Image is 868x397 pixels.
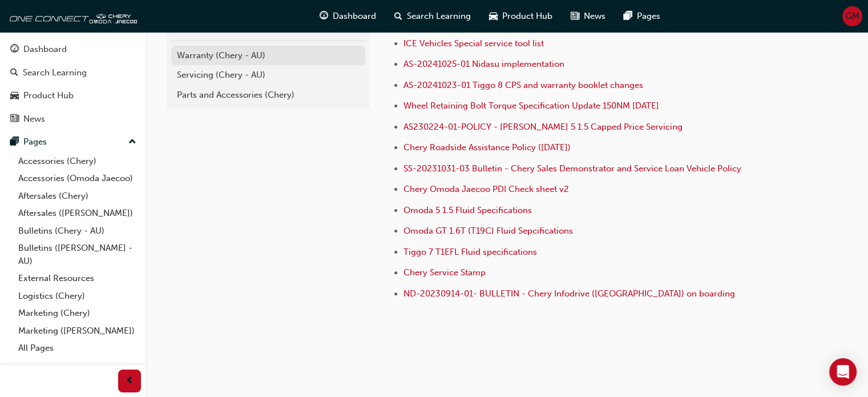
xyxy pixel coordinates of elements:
button: GM [842,6,862,26]
span: pages-icon [10,137,19,147]
div: Warranty (Chery - AU) [177,49,360,62]
a: Omoda 5 1.5 Fluid Specifications [403,205,532,215]
a: pages-iconPages [615,5,669,28]
span: car-icon [10,91,19,101]
a: Logistics (Chery) [14,287,141,305]
a: Tiggo 7 T1EFL Fluid specifications [403,247,537,257]
a: Accessories (Chery) [14,153,141,170]
div: Dashboard [23,43,67,56]
button: DashboardSearch LearningProduct HubNews [5,37,141,131]
a: ICE Vehicles Special service tool list [403,38,544,49]
span: car-icon [489,9,498,23]
a: Aftersales (Chery) [14,187,141,205]
a: External Resources [14,270,141,287]
div: Pages [23,135,47,149]
span: news-icon [571,9,579,23]
div: Parts and Accessories (Chery) [177,89,360,102]
span: Search Learning [407,10,471,23]
span: Dashboard [333,10,376,23]
a: Aftersales ([PERSON_NAME]) [14,204,141,222]
a: AS-20241023-01 Tiggo 8 CPS and warranty booklet changes [403,80,643,90]
span: News [584,10,605,23]
div: Open Intercom Messenger [829,358,857,386]
a: Marketing ([PERSON_NAME]) [14,322,141,340]
a: SS-20231031-03 Bulletin - Chery Sales Demonstrator and Service Loan Vehicle Policy [403,163,741,174]
button: Pages [5,131,141,153]
a: AS230224-01-POLICY - [PERSON_NAME] 5 1.5 Capped Price Servicing [403,122,683,132]
span: Product Hub [502,10,552,23]
span: guage-icon [10,45,19,55]
a: Parts and Accessories (Chery) [171,85,365,105]
span: Pages [637,10,660,23]
span: GM [846,10,859,23]
a: Accessories (Omoda Jaecoo) [14,170,141,187]
a: Chery Omoda Jaecoo PDI Check sheet v2 [403,184,569,194]
span: news-icon [10,114,19,125]
a: Chery Roadside Assistance Policy ([DATE]) [403,142,571,153]
div: Product Hub [23,89,74,102]
span: search-icon [394,9,402,23]
a: search-iconSearch Learning [385,5,480,28]
a: Bulletins ([PERSON_NAME] - AU) [14,239,141,270]
span: prev-icon [126,374,134,388]
div: Servicing (Chery - AU) [177,69,360,82]
a: Search Learning [5,62,141,83]
a: ND-20230914-01- BULLETIN - Chery Infodrive ([GEOGRAPHIC_DATA]) on boarding [403,288,735,299]
a: Dashboard [5,39,141,60]
a: Marketing (Chery) [14,304,141,322]
img: oneconnect [6,5,137,27]
span: guage-icon [320,9,328,23]
a: car-iconProduct Hub [480,5,562,28]
a: guage-iconDashboard [310,5,385,28]
span: search-icon [10,68,18,78]
a: Bulletins (Chery - AU) [14,222,141,240]
a: Chery Service Stamp [403,267,486,278]
a: Servicing (Chery - AU) [171,65,365,85]
a: Product Hub [5,85,141,106]
span: up-icon [128,135,136,150]
a: Omoda GT 1.6T (T19C) Fluid Sepcifications [403,226,573,236]
a: News [5,109,141,130]
a: news-iconNews [562,5,615,28]
a: All Pages [14,339,141,357]
a: Wheel Retaining Bolt Torque Specification Update 150NM [DATE] [403,101,659,111]
div: News [23,113,45,126]
div: Search Learning [23,66,87,79]
a: Warranty (Chery - AU) [171,46,365,66]
span: pages-icon [624,9,632,23]
a: AS-20241025-01 Nidasu implementation [403,59,564,69]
